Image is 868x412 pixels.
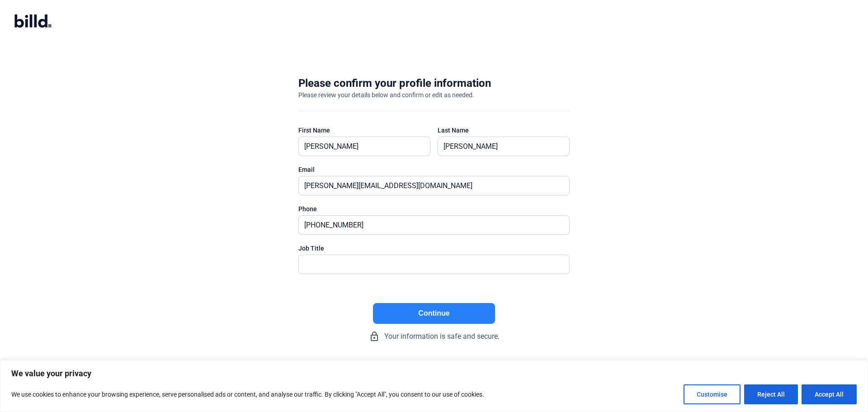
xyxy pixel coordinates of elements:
[11,389,484,400] p: We use cookies to enhance your browsing experience, serve personalised ads or content, and analys...
[11,368,857,379] p: We value your privacy
[298,244,570,253] div: Job Title
[373,303,495,324] button: Continue
[298,90,474,99] div: Please review your details below and confirm or edit as needed.
[299,216,559,234] input: (XXX) XXX-XXXX
[298,204,570,213] div: Phone
[298,331,570,342] div: Your information is safe and secure.
[298,76,491,90] div: Please confirm your profile information
[369,331,380,342] mat-icon: lock_outline
[744,384,798,404] button: Reject All
[438,126,570,135] div: Last Name
[298,165,570,174] div: Email
[684,384,741,404] button: Customise
[298,126,430,135] div: First Name
[802,384,857,404] button: Accept All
